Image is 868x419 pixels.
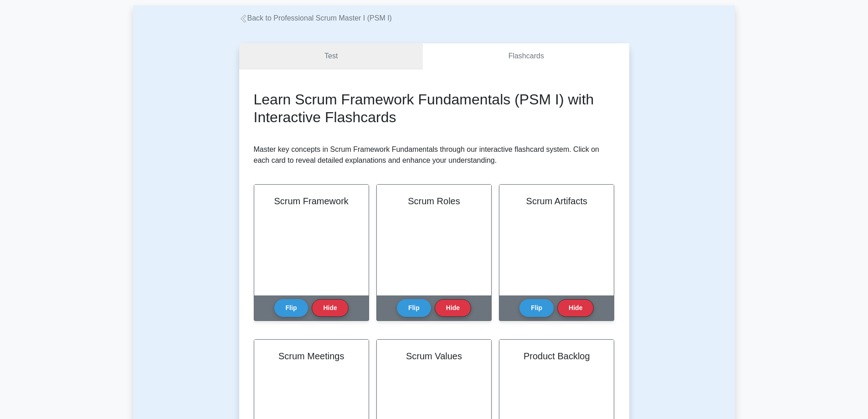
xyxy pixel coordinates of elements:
[312,299,348,317] button: Hide
[254,91,615,126] h2: Learn Scrum Framework Fundamentals (PSM I) with Interactive Flashcards
[397,299,431,317] button: Flip
[510,351,603,362] h2: Product Backlog
[435,299,471,317] button: Hide
[265,351,358,362] h2: Scrum Meetings
[519,299,554,317] button: Flip
[388,196,480,207] h2: Scrum Roles
[557,299,594,317] button: Hide
[274,299,308,317] button: Flip
[239,43,423,69] a: Test
[510,196,603,207] h2: Scrum Artifacts
[254,144,615,166] p: Master key concepts in Scrum Framework Fundamentals through our interactive flashcard system. Cli...
[239,14,392,22] a: Back to Professional Scrum Master I (PSM I)
[423,43,629,69] a: Flashcards
[388,351,480,362] h2: Scrum Values
[265,196,358,207] h2: Scrum Framework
